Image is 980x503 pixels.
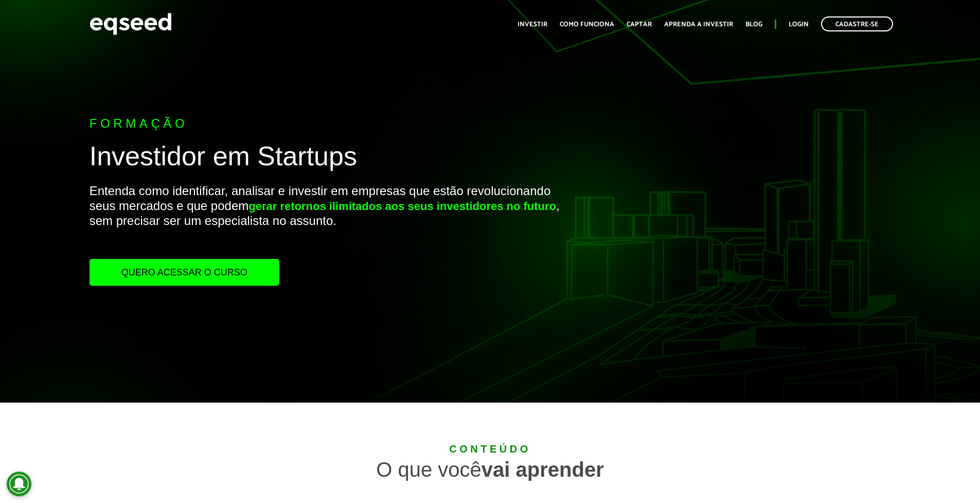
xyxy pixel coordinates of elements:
div: Conteúdo [171,444,809,454]
a: Blog [745,21,762,28]
a: Login [789,21,809,28]
img: EqSeed [90,10,172,38]
a: Aprenda a investir [664,21,733,28]
strong: vai aprender [482,458,604,481]
a: Como funciona [560,21,614,28]
p: Entenda como identificar, analisar e investir em empresas que estão revolucionando seus mercados ... [90,184,564,259]
a: Cadastre-se [821,16,893,31]
a: Investir [518,21,547,28]
div: O que você [171,459,809,480]
a: Quero acessar o curso [90,259,279,286]
strong: gerar retornos ilimitados aos seus investidores no futuro [248,200,556,213]
a: Captar [627,21,652,28]
p: Formação [90,116,564,131]
h1: Investidor em Startups [90,142,564,176]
